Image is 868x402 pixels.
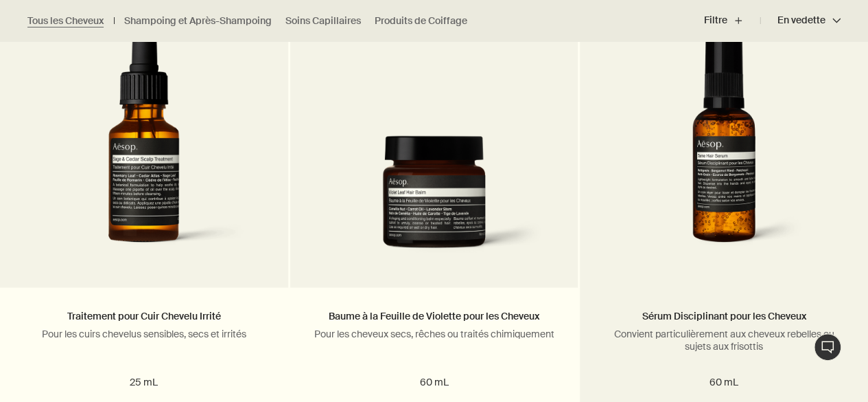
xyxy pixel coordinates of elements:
a: Produits de Coiffage [375,14,467,27]
a: Baume à la Feuille de Violette pour les Cheveux [329,310,539,322]
a: Soins Capillaires [285,14,361,27]
a: Violet Leaf Hair Balm in amber glass jar [290,13,578,288]
a: Tame Hair Serum in amber bottle with pump. [580,13,868,288]
button: En vedette [760,4,841,37]
img: Sage & Cedar Scalp Treatment pipette [21,26,268,267]
a: Tous les Cheveux [27,14,104,27]
img: Violet Leaf Hair Balm in amber glass jar [311,136,558,267]
a: Traitement pour Cuir Chevelu Irrité [67,310,221,322]
button: Filtre [704,4,760,37]
button: Chat en direct [814,333,841,361]
p: Convient particulièrement aux cheveux rebelles ou sujets aux frisottis [600,328,847,353]
p: Pour les cuirs chevelus sensibles, secs et irrités [21,328,268,340]
img: Tame Hair Serum in amber bottle with pump. [600,26,847,267]
a: Sérum Disciplinant pour les Cheveux [642,310,806,322]
a: Shampoing et Après-Shampoing [124,14,272,27]
p: Pour les cheveux secs, rêches ou traités chimiquement [311,328,558,340]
